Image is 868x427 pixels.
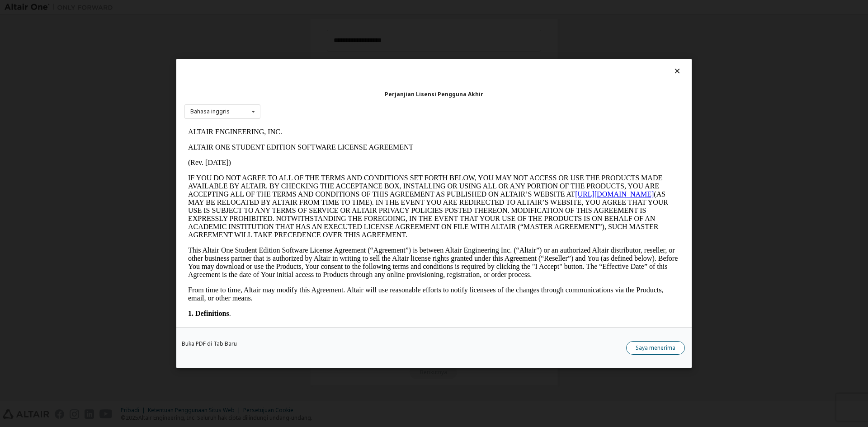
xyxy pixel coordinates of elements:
[4,4,495,12] p: ALTAIR ENGINEERING, INC.
[190,108,230,115] font: Bahasa inggris
[385,90,483,98] font: Perjanjian Lisensi Pengguna Akhir
[182,340,237,347] font: Buka PDF di Tab Baru
[626,341,685,355] button: Saya menerima
[4,185,495,193] p: .
[636,344,675,352] font: Saya menerima
[4,19,495,27] p: ALTAIR ONE STUDENT EDITION SOFTWARE LICENSE AGREEMENT
[391,66,469,74] a: [URL][DOMAIN_NAME]
[4,162,495,178] p: From time to time, Altair may modify this Agreement. Altair will use reasonable efforts to notify...
[4,185,9,193] strong: 1.
[4,50,495,115] p: IF YOU DO NOT AGREE TO ALL OF THE TERMS AND CONDITIONS SET FORTH BELOW, YOU MAY NOT ACCESS OR USE...
[11,185,45,193] strong: Definitions
[4,34,495,42] p: (Rev. [DATE])
[4,122,495,155] p: This Altair One Student Edition Software License Agreement (“Agreement”) is between Altair Engine...
[182,341,237,347] a: Buka PDF di Tab Baru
